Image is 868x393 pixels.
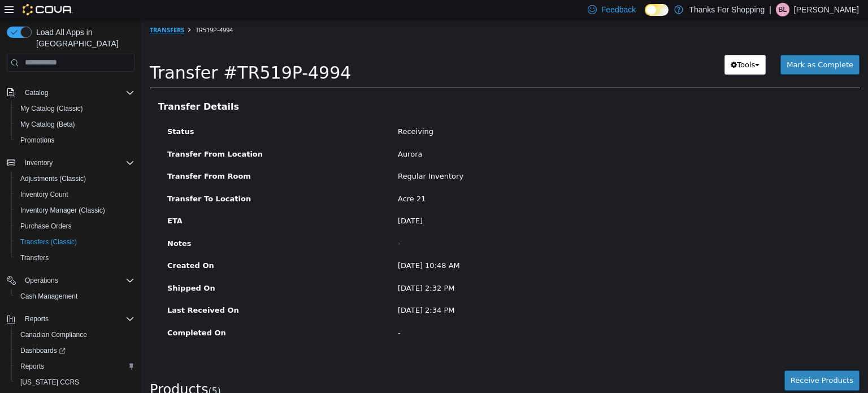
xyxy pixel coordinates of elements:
label: Transfer From Room [18,151,248,162]
button: Inventory [2,155,139,171]
span: Feedback [601,4,636,15]
span: Reports [25,314,49,323]
span: Cash Management [16,290,134,303]
div: [DATE] 2:32 PM [248,263,709,274]
button: Catalog [2,85,139,101]
span: My Catalog (Beta) [16,118,134,131]
button: Promotions [11,132,139,148]
input: Dark Mode [645,4,669,16]
label: Status [18,106,248,118]
a: Transfers (Classic) [16,235,81,249]
span: Dashboards [16,344,134,357]
span: Inventory Count [16,188,134,201]
p: | [769,3,771,16]
button: Mark as Complete [639,35,718,55]
span: Tools [596,41,614,49]
span: Adjustments (Classic) [16,172,134,185]
span: Inventory [25,158,53,167]
a: My Catalog (Beta) [16,118,80,131]
button: Inventory Manager (Classic) [11,202,139,218]
span: Transfers (Classic) [16,235,134,249]
a: Cash Management [16,290,82,303]
a: Reports [16,360,49,373]
span: [US_STATE] CCRS [20,378,79,387]
label: Transfer From Location [18,129,248,140]
span: Reports [20,362,44,371]
button: Reports [2,311,139,327]
label: Completed On [18,308,248,319]
button: My Catalog (Beta) [11,116,139,132]
button: Operations [2,273,139,288]
button: Reports [11,359,139,374]
span: TR519P-4994 [54,6,92,14]
button: My Catalog (Classic) [11,101,139,116]
label: Created On [18,240,248,252]
span: Purchase Orders [20,222,72,231]
a: Dashboards [16,344,70,357]
button: Receive Products [643,351,718,371]
h3: Transfer Details [17,82,710,92]
label: Last Received On [18,285,248,296]
div: Aurora [248,129,709,140]
button: Inventory [20,156,57,170]
a: Dashboards [11,343,139,359]
button: Transfers [11,250,139,266]
span: Promotions [20,136,55,145]
a: Transfers [16,251,53,265]
span: Purchase Orders [16,219,134,233]
span: Dashboards [20,346,66,355]
a: Inventory Manager (Classic) [16,204,110,217]
label: ETA [18,196,248,207]
div: Brianna-lynn Frederiksen [776,3,789,16]
span: Washington CCRS [16,375,134,389]
span: Bl [779,3,787,16]
div: Regular Inventory [248,151,709,162]
div: [DATE] 10:48 AM [248,240,709,252]
span: My Catalog (Classic) [20,104,83,113]
button: Operations [20,274,63,287]
span: Transfers (Classic) [20,237,77,247]
span: Operations [25,276,58,285]
div: - [248,218,709,230]
label: Transfer To Location [18,174,248,185]
span: Transfers [16,251,134,265]
span: My Catalog (Beta) [20,120,75,129]
span: Load All Apps in [GEOGRAPHIC_DATA] [32,27,134,49]
label: Shipped On [18,263,248,274]
span: Catalog [25,88,48,97]
span: My Catalog (Classic) [16,102,134,115]
button: Transfers (Classic) [11,234,139,250]
a: Promotions [16,133,59,147]
span: Reports [20,312,134,326]
a: Adjustments (Classic) [16,172,90,185]
button: Cash Management [11,288,139,304]
span: Canadian Compliance [20,330,87,339]
span: Catalog [20,86,134,100]
button: Inventory Count [11,187,139,202]
span: Adjustments (Classic) [20,174,86,183]
span: Inventory [20,156,134,170]
span: Mark as Complete [645,41,712,49]
a: Transfers [8,6,43,14]
span: Reports [16,360,134,373]
p: Thanks For Shopping [689,3,765,16]
button: Reports [20,312,53,326]
span: Transfer #TR519P-4994 [8,43,210,63]
a: Canadian Compliance [16,328,92,342]
p: [PERSON_NAME] [794,3,859,16]
div: [DATE] 2:34 PM [248,285,709,296]
span: Operations [20,274,134,287]
span: Inventory Manager (Classic) [20,206,105,215]
div: Receiving [248,106,709,118]
span: Canadian Compliance [16,328,134,342]
span: Promotions [16,133,134,147]
div: [DATE] [248,196,709,207]
a: My Catalog (Classic) [16,102,88,115]
small: ( ) [67,366,80,377]
button: Catalog [20,86,53,100]
button: Tools [583,35,624,55]
label: Notes [18,218,248,230]
span: Products [8,362,67,378]
button: Canadian Compliance [11,327,139,343]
